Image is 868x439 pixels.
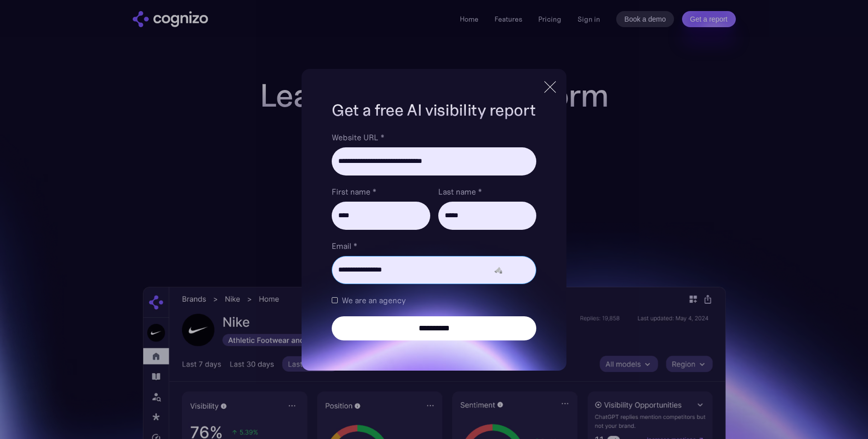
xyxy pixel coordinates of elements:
[332,131,536,340] form: Brand Report Form
[332,240,536,252] label: Email *
[438,186,536,198] label: Last name *
[332,186,430,198] label: First name *
[332,99,536,121] h1: Get a free AI visibility report
[342,294,406,306] span: We are an agency
[332,131,536,143] label: Website URL *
